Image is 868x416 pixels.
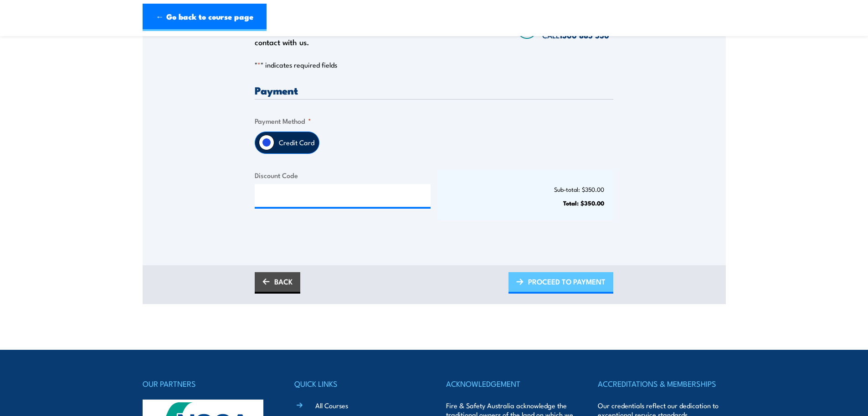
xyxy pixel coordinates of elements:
a: BACK [255,272,300,294]
h4: OUR PARTNERS [143,377,270,390]
span: Speak to a specialist CALL [542,16,613,41]
a: PROCEED TO PAYMENT [508,272,613,294]
strong: Total: $350.00 [563,198,604,207]
p: " " indicates required fields [255,60,613,69]
h4: ACKNOWLEDGEMENT [446,377,574,390]
h4: QUICK LINKS [294,377,422,390]
h4: ACCREDITATIONS & MEMBERSHIPS [598,377,725,390]
label: Discount Code [255,170,431,180]
legend: Payment Method [255,116,311,126]
label: Credit Card [274,132,319,153]
p: Sub-total: $350.00 [447,186,605,193]
a: All Courses [315,400,348,410]
a: ← Go back to course page [143,4,267,31]
span: PROCEED TO PAYMENT [528,269,606,294]
h3: Payment [255,85,613,95]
